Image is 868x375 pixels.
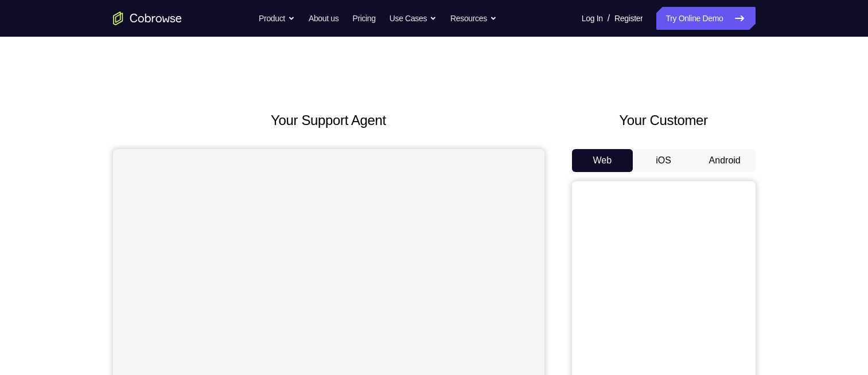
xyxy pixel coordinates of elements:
a: Register [614,7,643,30]
h2: Your Customer [572,110,756,131]
h2: Your Support Agent [113,110,544,131]
button: Use Cases [390,7,437,30]
button: Product [259,7,295,30]
button: Resources [450,7,497,30]
button: iOS [633,149,694,172]
button: Android [694,149,756,172]
a: Go to the home page [113,11,182,25]
a: About us [309,7,338,30]
span: / [608,11,610,25]
a: Log In [582,7,603,30]
button: Web [572,149,633,172]
a: Try Online Demo [656,7,755,30]
a: Pricing [352,7,375,30]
